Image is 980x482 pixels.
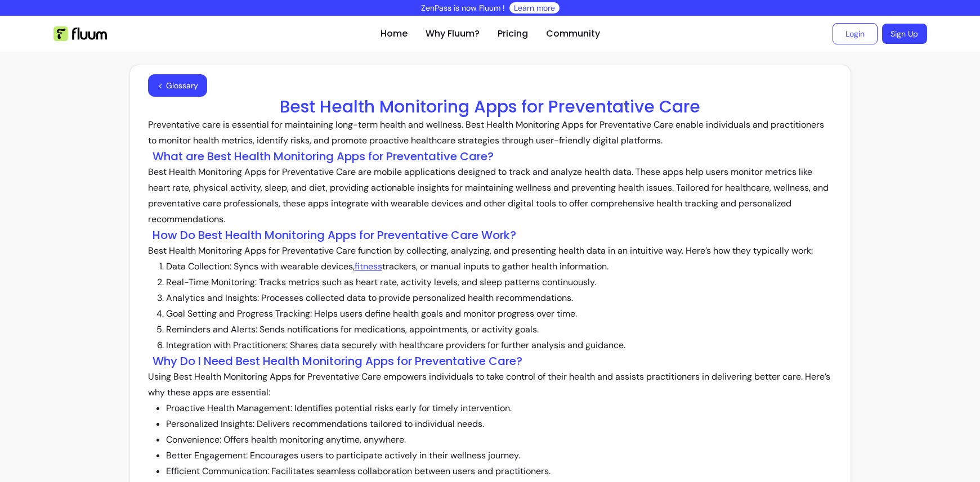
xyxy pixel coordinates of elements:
li: Proactive Health Management: Identifies potential risks early for timely intervention. [166,400,833,416]
a: Why Fluum? [426,27,480,40]
p: Best Health Monitoring Apps for Preventative Care are mobile applications designed to track and a... [148,164,833,227]
li: Analytics and Insights: Processes collected data to provide personalized health recommendations. [166,290,833,306]
li: Convenience: Offers health monitoring anytime, anywhere. [166,432,833,448]
span: < [158,80,163,91]
a: Home [381,27,408,40]
li: Efficient Communication: Facilitates seamless collaboration between users and practitioners. [166,463,833,479]
li: Data Collection: Syncs with wearable devices, trackers, or manual inputs to gather health informa... [166,259,833,274]
a: Learn more [514,2,555,13]
p: Using Best Health Monitoring Apps for Preventative Care empowers individuals to take control of t... [148,369,833,400]
span: Glossary [166,80,198,91]
img: Fluum Logo [53,26,107,41]
a: Sign Up [882,24,927,44]
a: Login [833,23,878,44]
li: Real-Time Monitoring: Tracks metrics such as heart rate, activity levels, and sleep patterns cont... [166,274,833,290]
li: Better Engagement: Encourages users to participate actively in their wellness journey. [166,448,833,463]
a: Community [546,27,600,40]
button: <Glossary [148,74,207,97]
li: Personalized Insights: Delivers recommendations tailored to individual needs. [166,416,833,432]
a: Pricing [498,27,528,40]
h3: Why Do I Need Best Health Monitoring Apps for Preventative Care? [153,353,833,369]
h3: What are Best Health Monitoring Apps for Preventative Care? [153,148,833,164]
a: fitness [355,260,382,272]
h1: Best Health Monitoring Apps for Preventative Care [148,97,833,117]
li: Goal Setting and Progress Tracking: Helps users define health goals and monitor progress over time. [166,306,833,322]
li: Integration with Practitioners: Shares data securely with healthcare providers for further analys... [166,337,833,353]
p: Best Health Monitoring Apps for Preventative Care function by collecting, analyzing, and presenti... [148,243,833,259]
p: Preventative care is essential for maintaining long-term health and wellness. Best Health Monitor... [148,117,833,148]
li: Reminders and Alerts: Sends notifications for medications, appointments, or activity goals. [166,322,833,337]
p: ZenPass is now Fluum ! [421,2,505,13]
h3: How Do Best Health Monitoring Apps for Preventative Care Work? [153,227,833,243]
